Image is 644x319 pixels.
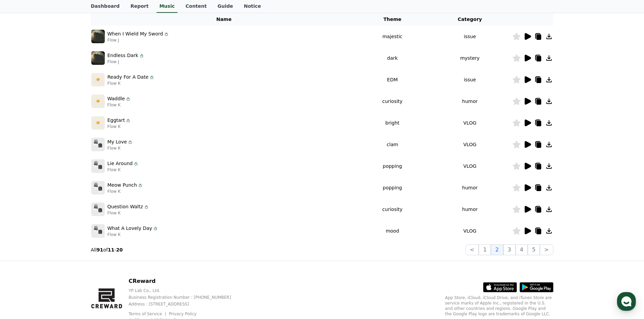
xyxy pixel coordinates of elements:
p: Flow K [108,145,133,151]
img: music [91,181,105,194]
td: popping [357,177,428,198]
td: EDM [357,69,428,90]
td: mood [357,220,428,242]
p: Flow K [108,81,155,86]
p: CReward [128,277,242,285]
p: Meow Punch [108,182,137,189]
img: music [91,51,105,65]
td: humor [428,90,512,112]
td: dark [357,47,428,69]
button: 4 [516,244,528,255]
span: Home [17,224,29,230]
td: VLOG [428,112,512,134]
img: music [91,30,105,43]
a: Messages [45,214,87,231]
td: VLOG [428,155,512,177]
td: humor [428,198,512,220]
a: Home [2,214,45,231]
img: music [91,159,105,173]
td: mystery [428,47,512,69]
p: Question Waltz [108,203,143,210]
a: Settings [87,214,130,231]
p: Flow K [108,167,139,172]
img: music [91,95,105,108]
th: Name [91,13,357,26]
th: Theme [357,13,428,26]
a: Terms of Service [128,312,167,316]
p: Endless Dark [108,52,138,59]
p: YP Lab Co., Ltd. [128,288,242,293]
td: bright [357,112,428,134]
td: clam [357,134,428,155]
button: 3 [503,244,516,255]
img: music [91,116,105,130]
td: VLOG [428,220,512,242]
p: Flow K [108,102,131,108]
span: Messages [56,224,76,230]
button: 1 [479,244,491,255]
td: issue [428,69,512,90]
a: Privacy Policy [169,312,197,316]
td: VLOG [428,134,512,155]
img: music [91,224,105,238]
p: What A Lovely Day [108,225,152,232]
button: 2 [491,244,503,255]
p: When I Wield My Sword [108,30,163,37]
p: Business Registration Number : [PHONE_NUMBER] [128,295,242,300]
p: Flow K [108,232,159,237]
strong: 20 [116,247,122,252]
button: < [466,244,479,255]
td: popping [357,155,428,177]
td: curiosity [357,198,428,220]
p: App Store, iCloud, iCloud Drive, and iTunes Store are service marks of Apple Inc., registered in ... [445,295,553,317]
button: > [540,244,553,255]
p: Eggtart [108,117,125,124]
button: 5 [528,244,540,255]
img: music [91,203,105,216]
p: Flow K [108,210,149,216]
strong: 91 [97,247,103,252]
p: Flow J [108,59,144,64]
p: Flow J [108,37,169,43]
p: Address : [STREET_ADDRESS] [128,301,242,307]
p: Waddle [108,95,125,102]
span: Settings [100,224,117,230]
td: issue [428,26,512,47]
td: curiosity [357,90,428,112]
td: humor [428,177,512,198]
p: Flow K [108,189,143,194]
th: Category [428,13,512,26]
p: Flow K [108,124,131,129]
img: music [91,138,105,151]
p: All of - [91,246,123,253]
img: music [91,73,105,86]
p: Ready For A Date [108,74,149,81]
td: majestic [357,26,428,47]
p: Lie Around [108,160,133,167]
strong: 11 [108,247,114,252]
p: My Love [108,138,127,145]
